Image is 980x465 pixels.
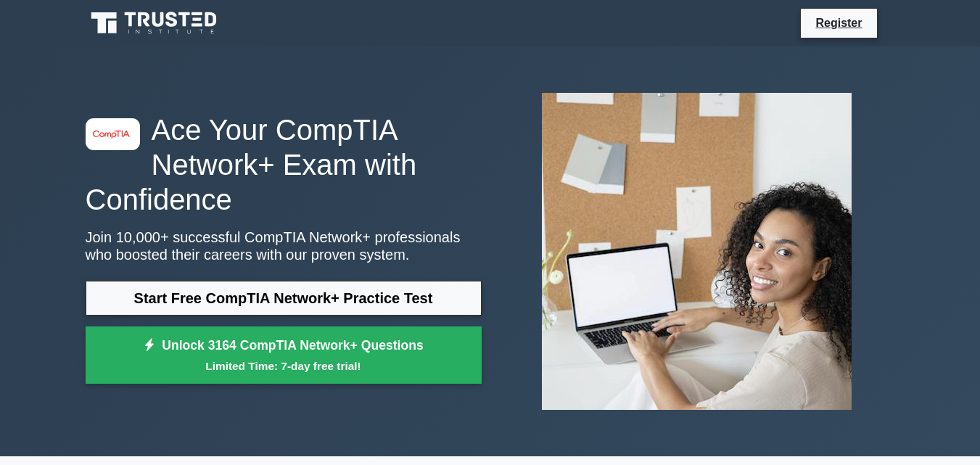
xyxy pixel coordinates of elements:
[86,326,482,384] a: Unlock 3164 CompTIA Network+ QuestionsLimited Time: 7-day free trial!
[104,358,464,374] small: Limited Time: 7-day free trial!
[86,112,482,217] h1: Ace Your CompTIA Network+ Exam with Confidence
[807,14,870,32] a: Register
[86,229,482,263] p: Join 10,000+ successful CompTIA Network+ professionals who boosted their careers with our proven ...
[86,281,482,316] a: Start Free CompTIA Network+ Practice Test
